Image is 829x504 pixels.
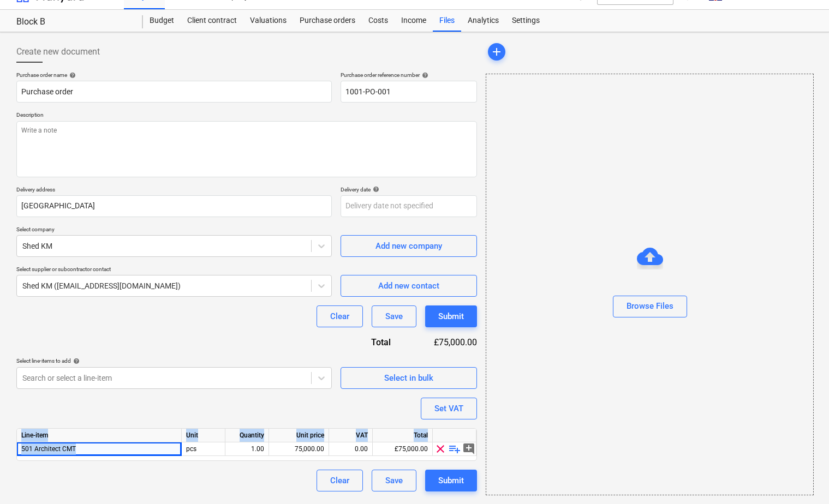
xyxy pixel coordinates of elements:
div: 0.00 [333,442,368,456]
p: Delivery address [16,186,332,195]
div: Clear [330,309,349,323]
div: Select in bulk [384,371,433,385]
span: help [371,186,379,193]
button: Select in bulk [341,367,477,389]
div: Line-item [17,429,182,442]
div: 1.00 [230,442,264,456]
div: Submit [438,473,464,488]
div: Purchase order name [16,71,332,79]
button: Clear [317,470,363,491]
span: help [420,72,428,79]
div: Delivery date [341,186,477,193]
span: 501 Architect CMT [21,445,76,453]
span: playlist_add [448,442,461,455]
button: Save [372,305,416,327]
a: Purchase orders [293,10,362,32]
a: Settings [505,10,546,32]
span: clear [434,442,447,455]
div: Total [373,429,433,442]
span: add_comment [462,442,475,455]
input: Reference number [341,81,477,103]
div: Save [385,309,403,323]
a: Income [395,10,433,32]
button: Submit [425,305,477,327]
div: Unit [182,429,225,442]
div: Block B [16,16,130,28]
div: £75,000.00 [373,442,433,456]
div: Set VAT [434,401,463,416]
a: Costs [362,10,395,32]
div: pcs [182,442,225,456]
input: Document name [16,81,332,103]
p: Select supplier or subcontractor contact [16,266,332,275]
div: Purchase order reference number [341,71,477,79]
div: Select line-items to add [16,357,332,364]
button: Save [372,470,416,491]
span: add [490,45,503,58]
span: help [71,358,80,364]
span: Create new document [16,45,100,58]
div: Unit price [269,429,329,442]
a: Files [433,10,461,32]
button: Set VAT [421,398,477,419]
iframe: Chat Widget [774,452,829,504]
div: 75,000.00 [273,442,324,456]
div: Submit [438,309,464,323]
div: Clear [330,473,349,488]
p: Description [16,111,477,121]
a: Valuations [243,10,293,32]
span: help [67,72,76,79]
div: Quantity [225,429,269,442]
div: Save [385,473,403,488]
div: Add new contact [378,279,439,293]
p: Select company [16,226,332,235]
div: Browse Files [627,299,673,313]
input: Delivery date not specified [341,195,477,217]
button: Add new contact [341,275,477,297]
button: Add new company [341,235,477,257]
a: Budget [143,10,181,32]
button: Browse Files [613,296,687,317]
a: Analytics [461,10,505,32]
div: £75,000.00 [408,336,477,349]
div: Total [335,336,408,349]
button: Submit [425,470,477,491]
input: Delivery address [16,195,332,217]
button: Clear [317,305,363,327]
div: Add new company [375,239,442,253]
a: Client contract [181,10,243,32]
div: Browse Files [486,74,814,495]
div: VAT [329,429,373,442]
